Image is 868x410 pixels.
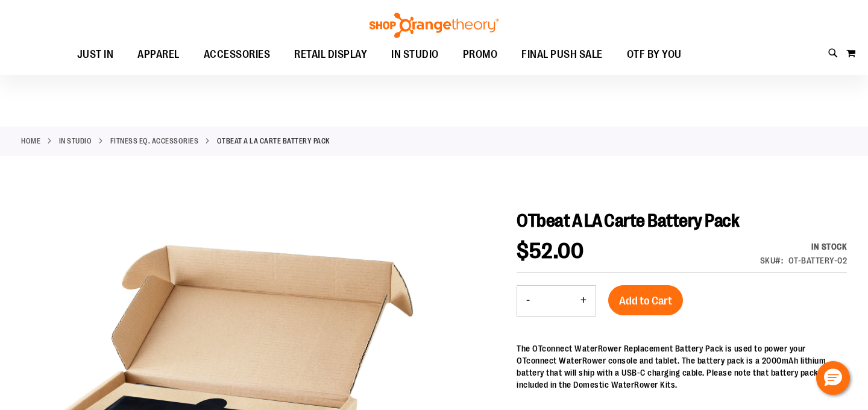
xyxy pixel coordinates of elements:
a: IN STUDIO [59,136,92,147]
div: Availability [760,241,848,253]
p: The OTconnect WaterRower Replacement Battery Pack is used to power your OTconnect WaterRower cons... [517,342,847,391]
strong: SKU [760,256,784,265]
span: OTbeat A LA Carte Battery Pack [517,210,739,231]
button: Decrease product quantity [517,286,539,316]
button: Add to Cart [608,285,683,315]
span: APPAREL [137,41,180,68]
span: $52.00 [517,239,583,263]
a: ACCESSORIES [192,41,283,69]
span: JUST IN [77,41,114,68]
strong: OTbeat A LA Carte Battery Pack [217,136,330,147]
span: In stock [811,242,847,251]
span: PROMO [463,41,498,68]
a: FINAL PUSH SALE [509,41,615,69]
button: Hello, have a question? Let’s chat. [816,361,850,395]
span: RETAIL DISPLAY [294,41,367,68]
a: APPAREL [125,41,192,69]
a: OTF BY YOU [615,41,694,69]
a: RETAIL DISPLAY [282,41,379,69]
a: Fitness Eq. Accessories [110,136,199,147]
span: OTF BY YOU [627,41,682,68]
input: Product quantity [539,286,571,315]
span: FINAL PUSH SALE [521,41,603,68]
img: Shop Orangetheory [368,13,500,38]
a: JUST IN [65,41,126,69]
span: IN STUDIO [391,41,439,68]
a: PROMO [451,41,510,69]
div: OT-BATTERY-02 [788,254,848,266]
a: IN STUDIO [379,41,451,68]
button: Increase product quantity [571,286,596,316]
a: Home [21,136,40,147]
span: Add to Cart [619,294,672,307]
span: ACCESSORIES [204,41,271,68]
